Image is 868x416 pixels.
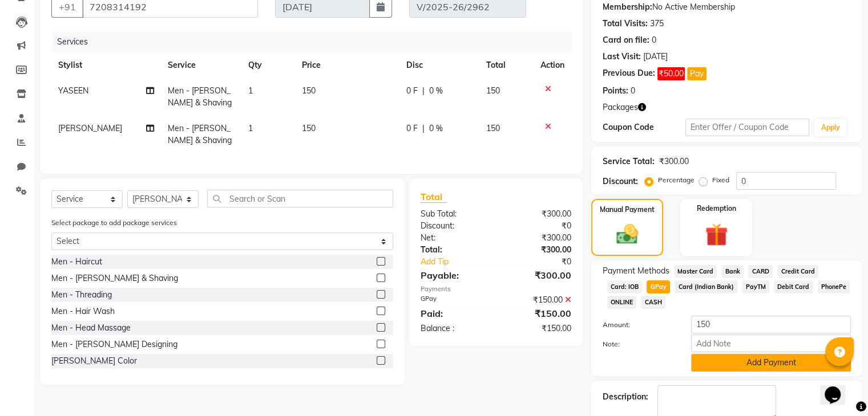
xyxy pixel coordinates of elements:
[777,265,818,278] span: Credit Card
[412,294,496,306] div: GPay
[51,322,131,334] div: Men - Head Massage
[721,265,744,278] span: Bank
[241,52,295,78] th: Qty
[603,265,669,277] span: Payment Methods
[659,156,689,168] div: ₹300.00
[603,121,685,133] div: Coupon Code
[600,205,655,215] label: Manual Payment
[607,280,643,293] span: Card: IOB
[748,265,773,278] span: CARD
[814,119,846,136] button: Apply
[51,218,177,228] label: Select package to add package services
[302,85,316,96] span: 150
[248,85,253,96] span: 1
[51,52,161,78] th: Stylist
[603,156,655,168] div: Service Total:
[412,268,496,282] div: Payable:
[647,280,670,293] span: GPay
[58,85,88,96] span: YASEEN
[691,335,851,352] input: Add Note
[603,176,638,187] div: Discount:
[691,316,851,333] input: Amount
[510,256,579,268] div: ₹0
[658,175,695,185] label: Percentage
[51,256,102,268] div: Men - Haircut
[603,18,648,30] div: Total Visits:
[422,85,425,97] span: |
[594,320,683,330] label: Amount:
[496,208,580,220] div: ₹300.00
[603,34,649,46] div: Card on file:
[674,265,717,278] span: Master Card
[486,123,500,133] span: 150
[496,268,580,282] div: ₹300.00
[698,221,735,249] img: _gift.svg
[302,123,316,133] span: 150
[641,296,665,309] span: CASH
[412,307,496,320] div: Paid:
[412,244,496,256] div: Total:
[609,222,645,247] img: _cash.svg
[51,338,177,350] div: Men - [PERSON_NAME] Designing
[534,52,571,78] th: Action
[51,272,178,284] div: Men - [PERSON_NAME] & Shaving
[168,85,232,108] span: Men - [PERSON_NAME] & Shaving
[712,175,729,185] label: Fixed
[295,52,399,78] th: Price
[603,1,652,13] div: Membership:
[496,244,580,256] div: ₹300.00
[652,34,656,46] div: 0
[496,294,580,306] div: ₹150.00
[412,323,496,335] div: Balance :
[818,280,850,293] span: PhonePe
[631,85,635,97] div: 0
[697,203,736,214] label: Redemption
[496,307,580,320] div: ₹150.00
[406,85,418,97] span: 0 F
[53,31,580,52] div: Services
[429,123,443,134] span: 0 %
[675,280,737,293] span: Card (Indian Bank)
[207,190,393,207] input: Search or Scan
[496,220,580,232] div: ₹0
[486,85,500,96] span: 150
[742,280,769,293] span: PayTM
[820,370,857,405] iframe: chat widget
[685,119,810,136] input: Enter Offer / Coupon Code
[594,339,683,349] label: Note:
[603,1,851,13] div: No Active Membership
[421,284,571,294] div: Payments
[412,208,496,220] div: Sub Total:
[421,191,447,203] span: Total
[51,305,115,317] div: Men - Hair Wash
[412,220,496,232] div: Discount:
[687,67,706,80] button: Pay
[603,391,648,403] div: Description:
[412,232,496,244] div: Net:
[51,355,137,367] div: [PERSON_NAME] Color
[603,85,628,97] div: Points:
[161,52,241,78] th: Service
[650,18,664,30] div: 375
[399,52,479,78] th: Disc
[774,280,813,293] span: Debit Card
[51,289,112,301] div: Men - Threading
[603,67,655,80] div: Previous Due:
[496,323,580,335] div: ₹150.00
[643,51,668,63] div: [DATE]
[603,101,638,113] span: Packages
[496,232,580,244] div: ₹300.00
[603,51,641,63] div: Last Visit:
[429,85,443,97] span: 0 %
[406,123,418,134] span: 0 F
[412,256,510,268] a: Add Tip
[479,52,534,78] th: Total
[248,123,253,133] span: 1
[422,123,425,134] span: |
[168,123,232,145] span: Men - [PERSON_NAME] & Shaving
[691,354,851,372] button: Add Payment
[58,123,122,133] span: [PERSON_NAME]
[657,67,685,80] span: ₹50.00
[607,296,637,309] span: ONLINE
